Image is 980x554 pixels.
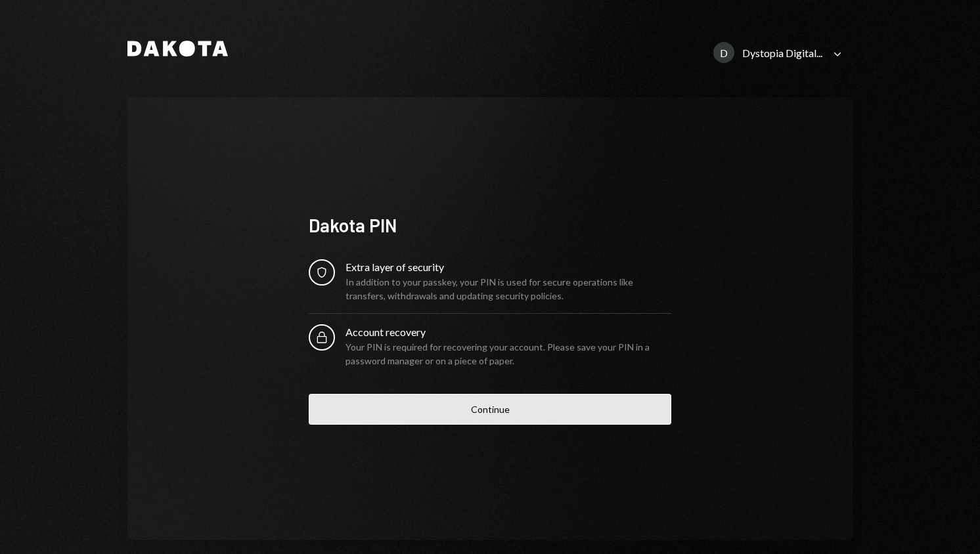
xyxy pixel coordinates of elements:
[742,47,822,59] div: Dystopia Digital...
[345,259,671,275] div: Extra layer of security
[713,42,734,63] div: D
[345,324,671,340] div: Account recovery
[345,275,671,303] div: In addition to your passkey, your PIN is used for secure operations like transfers, withdrawals a...
[345,340,671,368] div: Your PIN is required for recovering your account. Please save your PIN in a password manager or o...
[309,213,671,238] div: Dakota PIN
[309,394,671,425] button: Continue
